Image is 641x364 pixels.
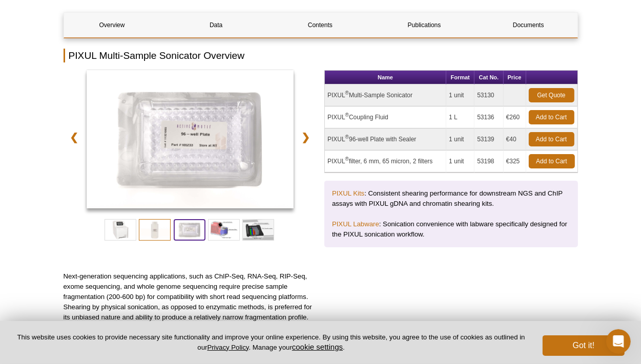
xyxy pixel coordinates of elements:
a: ❯ [295,125,317,149]
img: 96 Well Plate [87,70,294,208]
a: Get Quote [529,88,574,102]
td: €40 [504,129,526,151]
a: ❮ [64,125,86,149]
td: PIXUL 96-well Plate with Sealer [325,129,446,151]
a: Privacy Policy [207,344,249,351]
a: Overview [64,13,160,37]
a: Add to Cart [529,110,574,124]
a: 96 Well Plate [87,70,294,211]
th: Price [504,71,526,84]
th: Cat No. [474,71,503,84]
td: 53136 [474,106,503,129]
td: 1 unit [446,84,474,106]
th: Name [325,71,446,84]
td: 1 unit [446,129,474,151]
td: PIXUL Coupling Fluid [325,106,446,129]
td: 53130 [474,84,503,106]
a: Contents [272,13,368,37]
sup: ® [345,156,349,162]
td: PIXUL filter, 6 mm, 65 micron, 2 filters [325,151,446,173]
p: : Consistent shearing performance for downstream NGS and ChIP assays with PIXUL gDNA and chromati... [332,188,570,209]
p: : Sonication convenience with labware specifically designed for the PIXUL sonication workflow. [332,219,570,240]
a: Add to Cart [529,132,574,146]
sup: ® [345,90,349,96]
sup: ® [345,112,349,118]
sup: ® [345,134,349,140]
th: Format [446,71,474,84]
td: 53198 [474,151,503,173]
td: 1 L [446,106,474,129]
a: Data [168,13,264,37]
a: Publications [376,13,472,37]
iframe: Intercom live chat [606,329,631,354]
button: Got it! [543,335,625,356]
td: €260 [504,106,526,129]
a: PIXUL Labware [332,220,379,228]
td: 53139 [474,129,503,151]
h2: PIXUL Multi-Sample Sonicator Overview [64,49,578,62]
td: 1 unit [446,151,474,173]
a: PIXUL Kits [332,189,364,197]
a: Documents [480,13,576,37]
td: €325 [504,151,526,173]
td: PIXUL Multi-Sample Sonicator [325,84,446,106]
p: Next-generation sequencing applications, such as ChIP-Seq, RNA-Seq, RIP-Seq, exome sequencing, an... [64,271,317,323]
a: Add to Cart [529,154,575,168]
button: cookie settings [292,342,343,351]
p: This website uses cookies to provide necessary site functionality and improve your online experie... [16,333,526,352]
